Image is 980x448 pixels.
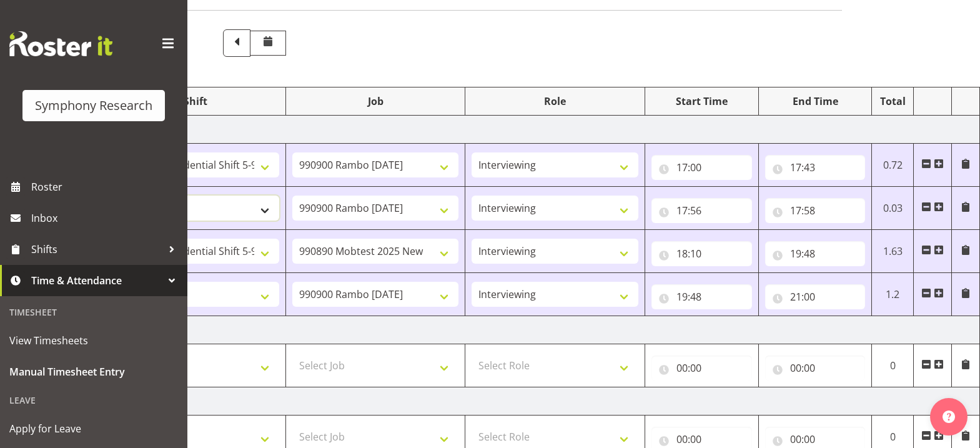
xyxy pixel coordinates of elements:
[35,96,152,115] div: Symphony Research
[106,316,980,344] td: [DATE]
[112,94,279,109] div: Shift
[872,230,914,273] td: 1.63
[472,94,638,109] div: Role
[31,177,181,196] span: Roster
[31,209,181,227] span: Inbox
[651,155,752,180] input: Click to select...
[765,284,866,309] input: Click to select...
[765,94,866,109] div: End Time
[9,362,178,381] span: Manual Timesheet Entry
[651,284,752,309] input: Click to select...
[3,413,184,444] a: Apply for Leave
[872,144,914,187] td: 0.72
[292,94,459,109] div: Job
[651,356,752,381] input: Click to select...
[651,94,752,109] div: Start Time
[3,325,184,356] a: View Timesheets
[872,273,914,316] td: 1.2
[872,344,914,387] td: 0
[9,419,178,438] span: Apply for Leave
[3,299,184,325] div: Timesheet
[765,241,866,266] input: Click to select...
[106,387,980,416] td: [DATE]
[943,411,955,423] img: help-xxl-2.png
[31,240,162,259] span: Shifts
[9,31,112,56] img: Rosterit website logo
[765,198,866,223] input: Click to select...
[765,356,866,381] input: Click to select...
[878,94,907,109] div: Total
[9,331,178,350] span: View Timesheets
[872,187,914,230] td: 0.03
[31,271,162,290] span: Time & Attendance
[106,116,980,144] td: [DATE]
[651,241,752,266] input: Click to select...
[651,198,752,223] input: Click to select...
[3,387,184,413] div: Leave
[765,155,866,180] input: Click to select...
[3,356,184,387] a: Manual Timesheet Entry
